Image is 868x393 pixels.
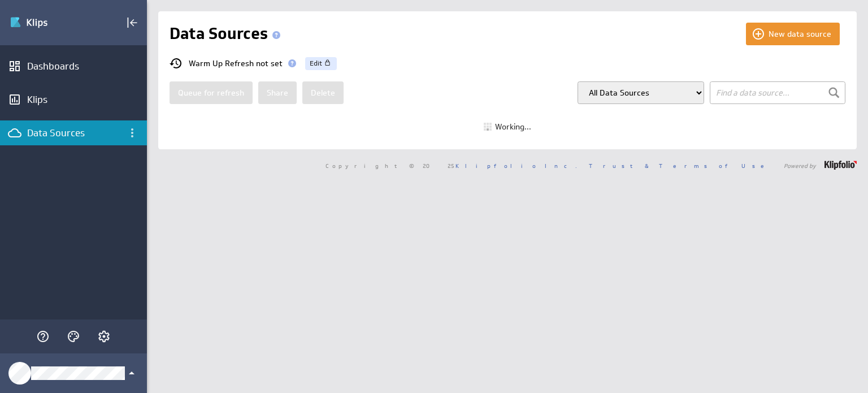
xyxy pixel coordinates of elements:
button: Share [258,81,297,104]
div: Themes [64,327,83,346]
div: Help [33,327,53,346]
button: New data source [746,23,840,45]
div: Working... [484,123,531,131]
span: Powered by [784,163,816,169]
svg: Themes [67,330,80,343]
input: Find a data source... [710,81,845,104]
button: Edit [305,57,337,70]
a: Klipfolio Inc. [455,162,577,170]
span: Warm Up Refresh not set [189,59,283,67]
a: Trust & Terms of Use [589,162,772,170]
div: Data Sources [27,127,120,139]
div: Account and settings [94,327,114,346]
h1: Data Sources [170,23,285,45]
svg: Account and settings [97,330,111,343]
button: Delete [302,81,344,104]
div: Data Sources menu [123,123,142,142]
span: Copyright © 2025 [325,163,577,169]
div: Go to Dashboards [10,14,89,32]
button: Queue for refresh [170,81,253,104]
span: Edit [310,57,322,70]
div: Collapse [123,13,142,32]
img: logo-footer.png [824,161,857,170]
div: Klips [27,93,120,106]
img: Klipfolio klips logo [10,14,89,32]
div: Dashboards [27,60,120,72]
